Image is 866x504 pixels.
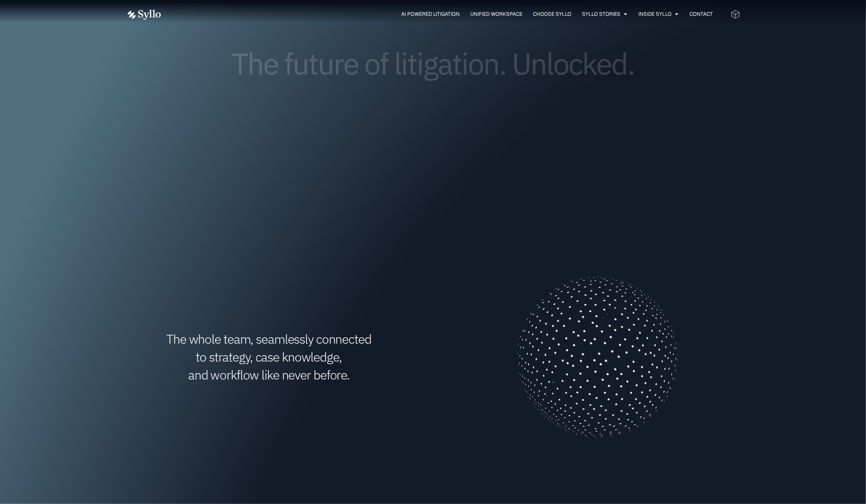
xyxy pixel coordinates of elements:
a: Choose Syllo [533,10,572,18]
a: Inside Syllo [639,10,672,18]
a: Syllo Stories [582,10,621,18]
a: Unified Workspace [471,10,523,18]
div: Menu Toggle [178,10,713,18]
h1: The future of litigation. Unlocked. [177,49,689,78]
img: white logo [126,9,161,20]
h1: The whole team, seamlessly connected to strategy, case knowledge, and workflow like never before. [126,330,412,384]
a: Contact [690,10,713,18]
nav: Menu [178,10,713,18]
a: AI Powered Litigation [402,10,460,18]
